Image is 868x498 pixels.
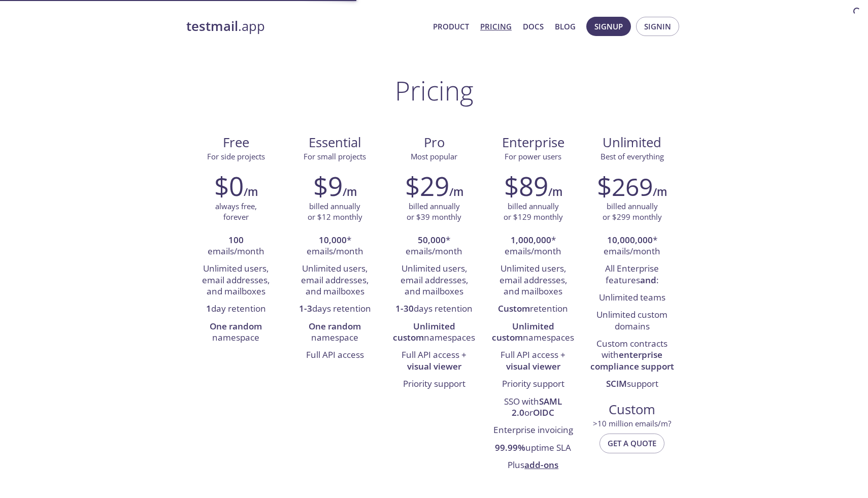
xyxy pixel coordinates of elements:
[504,201,563,223] p: billed annually or $129 monthly
[411,151,457,161] span: Most popular
[395,303,414,314] strong: 1-30
[405,171,449,201] h2: $29
[214,171,244,201] h2: $0
[491,301,575,318] li: retention
[653,183,667,201] h6: /m
[606,378,627,389] strong: SCIM
[491,457,575,474] li: Plus
[433,20,469,33] a: Product
[194,260,278,301] li: Unlimited users, email addresses, and mailboxes
[491,376,575,393] li: Priority support
[393,320,455,343] strong: Unlimited custom
[293,318,377,347] li: namespace
[407,360,461,372] strong: visual viewer
[612,170,653,203] span: 269
[504,171,548,201] h2: $89
[506,360,560,372] strong: visual viewer
[533,407,554,418] strong: OIDC
[418,234,446,246] strong: 50,000
[244,183,258,201] h6: /m
[491,347,575,376] li: Full API access +
[640,274,656,286] strong: and
[210,320,262,332] strong: One random
[603,201,662,223] p: billed annually or $299 monthly
[491,260,575,301] li: Unlimited users, email addresses, and mailboxes
[491,232,575,261] li: * emails/month
[206,303,211,314] strong: 1
[590,232,674,261] li: * emails/month
[186,17,238,35] strong: testmail
[593,418,671,428] span: > 10 million emails/m?
[491,422,575,439] li: Enterprise invoicing
[590,260,674,289] li: All Enterprise features :
[392,232,476,261] li: * emails/month
[392,318,476,347] li: namespaces
[299,303,312,314] strong: 1-3
[293,301,377,318] li: days retention
[304,151,366,161] span: For small projects
[511,234,551,246] strong: 1,000,000
[308,201,362,223] p: billed annually or $12 monthly
[491,440,575,457] li: uptime SLA
[505,151,561,161] span: For power users
[492,134,575,151] span: Enterprise
[523,20,544,33] a: Docs
[597,171,653,201] h2: $
[491,393,575,422] li: SSO with or
[555,20,576,33] a: Blog
[392,134,475,151] span: Pro
[395,75,474,106] h1: Pricing
[548,183,562,201] h6: /m
[591,401,674,418] span: Custom
[392,260,476,301] li: Unlimited users, email addresses, and mailboxes
[194,134,277,151] span: Free
[590,376,674,393] li: support
[392,347,476,376] li: Full API access +
[293,347,377,364] li: Full API access
[194,232,278,261] li: emails/month
[186,18,425,35] a: testmail.app
[194,301,278,318] li: day retention
[600,151,664,161] span: Best of everything
[319,234,347,246] strong: 10,000
[407,201,461,223] p: billed annually or $39 monthly
[293,134,376,151] span: Essential
[607,234,653,246] strong: 10,000,000
[495,442,525,453] strong: 99.99%
[293,232,377,261] li: * emails/month
[512,395,562,418] strong: SAML 2.0
[590,289,674,307] li: Unlimited teams
[603,134,661,151] span: Unlimited
[392,301,476,318] li: days retention
[207,151,265,161] span: For side projects
[215,201,257,223] p: always free, forever
[590,307,674,336] li: Unlimited custom domains
[599,434,664,453] button: Get a quote
[636,17,679,36] button: Signin
[586,17,631,36] button: Signup
[590,349,674,372] strong: enterprise compliance support
[293,260,377,301] li: Unlimited users, email addresses, and mailboxes
[608,437,656,450] span: Get a quote
[480,20,512,33] a: Pricing
[644,20,671,33] span: Signin
[228,234,244,246] strong: 100
[449,183,463,201] h6: /m
[524,459,558,471] a: add-ons
[309,320,361,332] strong: One random
[392,376,476,393] li: Priority support
[594,20,623,33] span: Signup
[194,318,278,347] li: namespace
[343,183,357,201] h6: /m
[498,303,530,314] strong: Custom
[590,336,674,376] li: Custom contracts with
[492,320,554,343] strong: Unlimited custom
[491,318,575,347] li: namespaces
[313,171,343,201] h2: $9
